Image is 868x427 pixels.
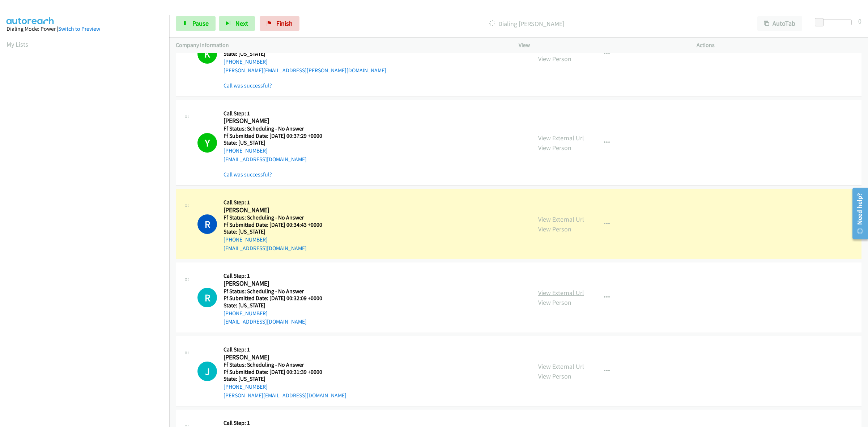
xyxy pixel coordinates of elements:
[858,16,861,26] div: 0
[224,125,331,132] h5: Ff Status: Scheduling - No Answer
[224,288,331,295] h5: Ff Status: Scheduling - No Answer
[224,310,268,317] a: [PHONE_NUMBER]
[219,16,255,31] button: Next
[224,295,331,302] h5: Ff Submitted Date: [DATE] 00:32:09 +0000
[224,346,346,353] h5: Call Step: 1
[235,19,248,27] span: Next
[197,288,217,307] h1: R
[538,144,571,152] a: View Person
[224,279,331,288] h2: [PERSON_NAME]
[224,110,331,117] h5: Call Step: 1
[224,392,346,399] a: [PERSON_NAME][EMAIL_ADDRESS][DOMAIN_NAME]
[224,368,346,376] h5: Ff Submitted Date: [DATE] 00:31:39 +0000
[697,41,861,50] p: Actions
[224,132,331,140] h5: Ff Submitted Date: [DATE] 00:37:29 +0000
[224,206,331,214] h2: [PERSON_NAME]
[538,134,584,142] a: View External Url
[538,45,584,53] a: View External Url
[224,82,272,89] a: Call was successful?
[224,156,307,163] a: [EMAIL_ADDRESS][DOMAIN_NAME]
[224,272,331,279] h5: Call Step: 1
[197,44,217,64] h1: K
[519,41,684,50] p: View
[176,16,216,31] a: Pause
[224,383,268,390] a: [PHONE_NUMBER]
[7,25,163,33] div: Dialing Mode: Power |
[192,19,209,27] span: Pause
[818,20,852,25] div: Delay between calls (in seconds)
[197,214,217,234] h1: R
[224,419,331,427] h5: Call Step: 1
[538,225,571,233] a: View Person
[224,50,386,57] h5: State: [US_STATE]
[538,289,584,297] a: View External Url
[309,19,744,29] p: Dialing [PERSON_NAME]
[276,19,293,27] span: Finish
[224,361,346,368] h5: Ff Status: Scheduling - No Answer
[224,375,346,383] h5: State: [US_STATE]
[224,58,268,65] a: [PHONE_NUMBER]
[58,25,100,32] a: Switch to Preview
[7,40,28,48] a: My Lists
[197,288,217,307] div: The call is yet to be attempted
[197,362,217,381] h1: J
[224,171,272,178] a: Call was successful?
[538,55,571,63] a: View Person
[224,228,331,235] h5: State: [US_STATE]
[224,147,268,154] a: [PHONE_NUMBER]
[538,298,571,307] a: View Person
[224,67,386,74] a: [PERSON_NAME][EMAIL_ADDRESS][PERSON_NAME][DOMAIN_NAME]
[197,362,217,381] div: The call is yet to be attempted
[224,139,331,146] h5: State: [US_STATE]
[757,16,802,31] button: AutoTab
[176,41,506,50] p: Company Information
[224,117,331,125] h2: [PERSON_NAME]
[538,362,584,371] a: View External Url
[7,56,169,399] iframe: Dialpad
[197,133,217,153] h1: Y
[224,214,331,221] h5: Ff Status: Scheduling - No Answer
[224,245,307,252] a: [EMAIL_ADDRESS][DOMAIN_NAME]
[224,318,307,325] a: [EMAIL_ADDRESS][DOMAIN_NAME]
[538,372,571,380] a: View Person
[224,302,331,309] h5: State: [US_STATE]
[538,215,584,223] a: View External Url
[224,221,331,229] h5: Ff Submitted Date: [DATE] 00:34:43 +0000
[224,199,331,206] h5: Call Step: 1
[847,185,868,242] iframe: Resource Center
[224,236,268,243] a: [PHONE_NUMBER]
[260,16,299,31] a: Finish
[224,353,331,362] h2: [PERSON_NAME]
